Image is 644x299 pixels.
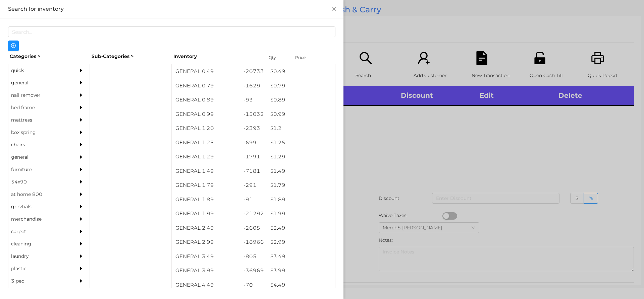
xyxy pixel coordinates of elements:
[79,192,84,197] i: icon: caret-right
[172,207,240,221] div: GENERAL 1.99
[8,26,335,37] input: Search...
[8,151,69,163] div: general
[267,53,287,62] div: Qty
[267,249,335,264] div: $ 3.49
[172,249,240,264] div: GENERAL 3.49
[267,164,335,178] div: $ 1.49
[79,266,84,271] i: icon: caret-right
[8,250,69,263] div: laundry
[79,68,84,73] i: icon: caret-right
[8,238,69,250] div: cleaning
[172,136,240,150] div: GENERAL 1.25
[240,264,267,278] div: -36969
[79,241,84,246] i: icon: caret-right
[267,278,335,292] div: $ 4.49
[240,107,267,122] div: -15032
[79,130,84,135] i: icon: caret-right
[240,79,267,93] div: -1629
[240,193,267,207] div: -91
[79,118,84,122] i: icon: caret-right
[172,178,240,193] div: GENERAL 1.79
[267,264,335,278] div: $ 3.99
[79,204,84,209] i: icon: caret-right
[8,89,69,101] div: nail remover
[8,139,69,151] div: chairs
[8,114,69,126] div: mattress
[79,142,84,147] i: icon: caret-right
[79,167,84,172] i: icon: caret-right
[172,278,240,292] div: GENERAL 4.49
[8,275,69,287] div: 3 pec
[172,164,240,178] div: GENERAL 1.49
[172,264,240,278] div: GENERAL 3.99
[331,6,337,12] i: icon: close
[267,79,335,93] div: $ 0.79
[79,254,84,258] i: icon: caret-right
[8,51,90,62] div: Categories >
[240,249,267,264] div: -805
[240,136,267,150] div: -699
[79,105,84,110] i: icon: caret-right
[8,126,69,139] div: box spring
[267,136,335,150] div: $ 1.25
[8,5,335,13] div: Search for inventory
[90,51,172,62] div: Sub-Categories >
[267,107,335,122] div: $ 0.99
[173,53,260,60] div: Inventory
[172,221,240,235] div: GENERAL 2.49
[172,107,240,122] div: GENERAL 0.99
[8,213,69,225] div: merchandise
[267,207,335,221] div: $ 1.99
[240,178,267,193] div: -291
[8,64,69,77] div: quick
[8,101,69,114] div: bed frame
[240,93,267,107] div: -93
[240,207,267,221] div: -21292
[240,235,267,249] div: -18966
[267,221,335,235] div: $ 2.49
[267,193,335,207] div: $ 1.89
[240,121,267,136] div: -2393
[79,279,84,283] i: icon: caret-right
[8,163,69,176] div: furniture
[267,178,335,193] div: $ 1.79
[240,164,267,178] div: -7181
[172,121,240,136] div: GENERAL 1.20
[267,235,335,249] div: $ 2.99
[293,53,320,62] div: Price
[8,77,69,89] div: general
[267,150,335,164] div: $ 1.29
[267,93,335,107] div: $ 0.89
[8,41,19,51] button: icon: plus-circle
[79,179,84,184] i: icon: caret-right
[172,93,240,107] div: GENERAL 0.89
[8,176,69,188] div: 54x90
[267,121,335,136] div: $ 1.2
[172,79,240,93] div: GENERAL 0.79
[240,221,267,235] div: -2605
[8,201,69,213] div: grovtials
[267,64,335,79] div: $ 0.49
[79,155,84,159] i: icon: caret-right
[79,229,84,234] i: icon: caret-right
[172,150,240,164] div: GENERAL 1.29
[8,188,69,201] div: at home 800
[172,235,240,249] div: GENERAL 2.99
[79,93,84,97] i: icon: caret-right
[240,64,267,79] div: -20733
[240,150,267,164] div: -1791
[79,80,84,85] i: icon: caret-right
[8,263,69,275] div: plastic
[240,278,267,292] div: -70
[79,217,84,221] i: icon: caret-right
[172,193,240,207] div: GENERAL 1.89
[172,64,240,79] div: GENERAL 0.49
[8,225,69,238] div: carpet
